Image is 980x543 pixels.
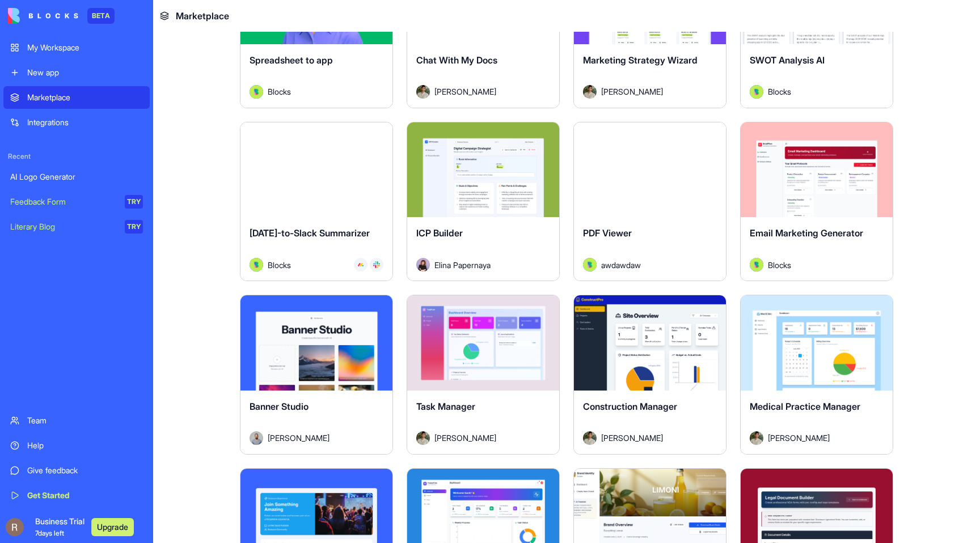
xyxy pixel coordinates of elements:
[750,401,860,412] span: Medical Practice Manager
[573,122,726,282] a: PDF ViewerAvatarawdawdaw
[750,227,863,239] span: Email Marketing Generator
[373,261,380,268] img: Slack_i955cf.svg
[407,295,560,455] a: Task ManagerAvatar[PERSON_NAME]
[407,122,560,282] a: ICP BuilderAvatarElina Papernaya
[416,401,475,412] span: Task Manager
[87,8,115,24] div: BETA
[125,220,143,234] div: TRY
[27,117,143,128] div: Integrations
[3,434,150,457] a: Help
[250,431,263,445] img: Avatar
[416,54,497,66] span: Chat With My Docs
[3,61,150,84] a: New app
[35,529,64,537] span: 7 days left
[434,259,491,271] span: Elina Papernaya
[3,166,150,188] a: AI Logo Generator
[583,227,632,239] span: PDF Viewer
[27,92,143,103] div: Marketplace
[3,86,150,109] a: Marketplace
[768,432,830,444] span: [PERSON_NAME]
[583,85,597,99] img: Avatar
[601,86,663,97] span: [PERSON_NAME]
[10,221,117,232] div: Literary Blog
[10,171,143,183] div: AI Logo Generator
[357,261,364,268] img: Monday_mgmdm1.svg
[434,86,496,97] span: [PERSON_NAME]
[268,86,291,97] span: Blocks
[27,415,143,426] div: Team
[27,67,143,78] div: New app
[27,490,143,501] div: Get Started
[27,42,143,53] div: My Workspace
[3,215,150,238] a: Literary BlogTRY
[3,484,150,507] a: Get Started
[3,36,150,59] a: My Workspace
[583,258,597,271] img: Avatar
[35,516,85,538] span: Business Trial
[250,85,263,99] img: Avatar
[768,86,791,97] span: Blocks
[601,432,663,444] span: [PERSON_NAME]
[27,465,143,476] div: Give feedback
[434,432,496,444] span: [PERSON_NAME]
[3,111,150,134] a: Integrations
[750,258,763,271] img: Avatar
[740,295,893,455] a: Medical Practice ManagerAvatar[PERSON_NAME]
[250,401,309,412] span: Banner Studio
[583,54,698,66] span: Marketing Strategy Wizard
[740,122,893,282] a: Email Marketing GeneratorAvatarBlocks
[91,518,134,536] button: Upgrade
[3,190,150,213] a: Feedback FormTRY
[416,85,430,99] img: Avatar
[768,259,791,271] span: Blocks
[3,459,150,482] a: Give feedback
[268,259,291,271] span: Blocks
[3,152,150,161] span: Recent
[750,85,763,99] img: Avatar
[27,440,143,451] div: Help
[250,54,333,66] span: Spreadsheet to app
[416,431,430,445] img: Avatar
[750,54,825,66] span: SWOT Analysis AI
[250,227,370,239] span: [DATE]-to-Slack Summarizer
[3,409,150,432] a: Team
[240,295,393,455] a: Banner StudioAvatar[PERSON_NAME]
[416,227,463,239] span: ICP Builder
[583,431,597,445] img: Avatar
[176,9,229,23] span: Marketplace
[268,432,330,444] span: [PERSON_NAME]
[8,8,78,24] img: logo
[8,8,115,24] a: BETA
[240,122,393,282] a: [DATE]-to-Slack SummarizerAvatarBlocks
[125,195,143,209] div: TRY
[10,196,117,207] div: Feedback Form
[583,401,677,412] span: Construction Manager
[573,295,726,455] a: Construction ManagerAvatar[PERSON_NAME]
[250,258,263,271] img: Avatar
[6,518,24,536] img: ACg8ocLoPPzCU4py25rnDzpAOx-liCPOwjxB56TlNdlX16DeuTEMbA=s96-c
[750,431,763,445] img: Avatar
[601,259,641,271] span: awdawdaw
[416,258,430,271] img: Avatar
